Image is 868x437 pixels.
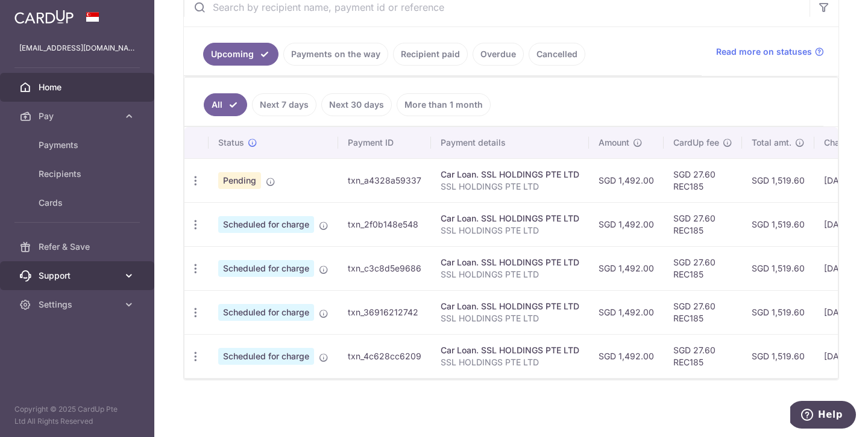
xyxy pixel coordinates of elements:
span: Recipients [39,168,118,180]
div: Car Loan. SSL HOLDINGS PTE LTD [441,256,579,268]
span: Scheduled for charge [218,304,314,321]
iframe: Opens a widget where you can find more information [790,401,856,431]
th: Payment ID [338,127,431,158]
p: SSL HOLDINGS PTE LTD [441,268,579,280]
span: Settings [39,299,118,311]
a: Next 30 days [321,93,392,116]
td: txn_36916212742 [338,290,431,334]
p: SSL HOLDINGS PTE LTD [441,312,579,324]
span: Read more on statuses [716,46,812,58]
td: SGD 1,492.00 [589,158,664,202]
div: Car Loan. SSL HOLDINGS PTE LTD [441,344,579,356]
span: Pending [218,172,261,189]
td: SGD 1,492.00 [589,202,664,246]
th: Payment details [431,127,589,158]
td: txn_2f0b148e548 [338,202,431,246]
a: Payments on the way [283,43,388,66]
a: Recipient paid [393,43,468,66]
span: Total amt. [752,137,791,149]
span: Scheduled for charge [218,348,314,365]
a: All [204,93,247,116]
p: SSL HOLDINGS PTE LTD [441,225,579,237]
span: CardUp fee [673,137,719,149]
td: SGD 27.60 REC185 [664,202,742,246]
span: Payments [39,139,118,151]
span: Status [218,137,244,149]
span: Refer & Save [39,241,118,253]
p: SSL HOLDINGS PTE LTD [441,181,579,193]
td: SGD 27.60 REC185 [664,158,742,202]
a: Cancelled [529,43,585,66]
td: SGD 27.60 REC185 [664,246,742,290]
td: SGD 1,519.60 [742,334,814,378]
td: SGD 27.60 REC185 [664,334,742,378]
div: Car Loan. SSL HOLDINGS PTE LTD [441,212,579,225]
a: Overdue [473,43,524,66]
td: SGD 1,519.60 [742,246,814,290]
span: Amount [599,137,629,149]
span: Scheduled for charge [218,216,314,233]
td: SGD 1,492.00 [589,334,664,378]
span: Pay [39,110,118,122]
td: txn_4c628cc6209 [338,334,431,378]
div: Car Loan. SSL HOLDINGS PTE LTD [441,169,579,181]
a: Next 7 days [252,93,316,116]
a: More than 1 month [397,93,491,116]
span: Scheduled for charge [218,260,314,277]
img: CardUp [14,10,74,24]
span: Home [39,81,118,93]
td: SGD 1,519.60 [742,202,814,246]
span: Cards [39,197,118,209]
td: SGD 1,519.60 [742,158,814,202]
td: txn_c3c8d5e9686 [338,246,431,290]
p: [EMAIL_ADDRESS][DOMAIN_NAME] [19,42,135,54]
p: SSL HOLDINGS PTE LTD [441,356,579,368]
a: Upcoming [203,43,278,66]
span: Support [39,270,118,282]
td: txn_a4328a59337 [338,158,431,202]
td: SGD 27.60 REC185 [664,290,742,334]
td: SGD 1,519.60 [742,290,814,334]
td: SGD 1,492.00 [589,246,664,290]
a: Read more on statuses [716,46,824,58]
td: SGD 1,492.00 [589,290,664,334]
div: Car Loan. SSL HOLDINGS PTE LTD [441,300,579,312]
